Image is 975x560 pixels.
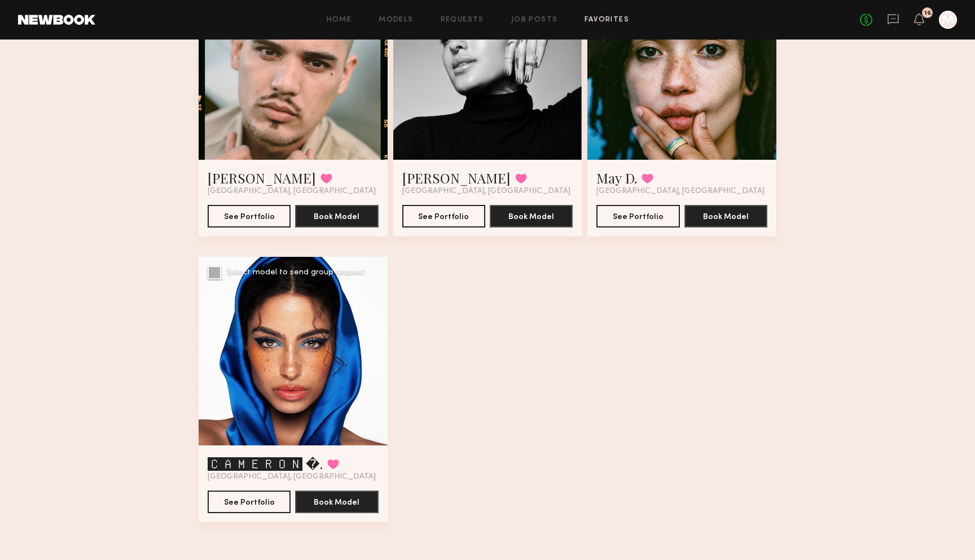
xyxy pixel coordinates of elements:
a: [PERSON_NAME] [208,169,316,187]
button: See Portfolio [596,205,679,228]
a: Favorites [585,16,629,24]
div: Select model to send group request [227,269,366,277]
div: 16 [924,10,931,16]
a: 🅲🅰🅼🅴🆁🅾🅽 �. [208,454,323,473]
button: Book Model [295,205,378,228]
a: Home [327,16,352,24]
a: Book Model [490,211,573,221]
button: See Portfolio [208,491,291,513]
a: May D. [596,169,637,187]
a: Requests [441,16,484,24]
span: [GEOGRAPHIC_DATA], [GEOGRAPHIC_DATA] [596,187,765,196]
a: Models [379,16,413,24]
button: See Portfolio [208,205,291,228]
button: Book Model [684,205,767,228]
a: Book Model [295,211,378,221]
a: M [939,11,957,29]
span: [GEOGRAPHIC_DATA], [GEOGRAPHIC_DATA] [208,473,376,482]
button: Book Model [490,205,573,228]
span: [GEOGRAPHIC_DATA], [GEOGRAPHIC_DATA] [208,187,376,196]
a: Book Model [684,211,767,221]
a: Book Model [295,497,378,506]
span: [GEOGRAPHIC_DATA], [GEOGRAPHIC_DATA] [402,187,570,196]
button: Book Model [295,491,378,513]
button: See Portfolio [402,205,485,228]
a: [PERSON_NAME] [402,169,511,187]
a: Job Posts [511,16,558,24]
